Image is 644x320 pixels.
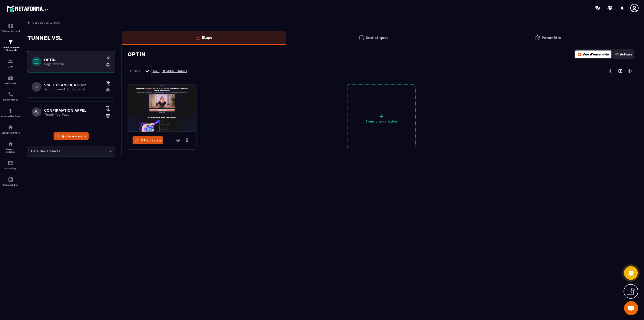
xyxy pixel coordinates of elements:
[152,69,187,73] a: [URL][DOMAIN_NAME]
[1,19,20,36] a: formationformationTableau de bord
[27,146,115,157] div: Search for option
[128,84,196,132] img: image
[44,108,103,113] h6: CONFIRMATION APPEL
[620,52,632,56] p: Actions
[130,69,140,73] span: Direct
[8,39,13,45] img: formation
[625,67,634,76] img: setting-w.858f3a88.svg
[106,88,110,93] img: trash
[542,35,561,40] p: Paramètre
[1,55,20,72] a: formationformationCRM
[1,138,20,157] a: social-networksocial-networkRéseaux Sociaux
[133,136,163,144] a: Éditer la page
[195,35,201,40] img: bars-o.4a397970.svg
[583,52,609,56] p: Vue d'ensemble
[54,132,89,140] button: Ajouter une étape
[1,30,20,32] p: Tableau de bord
[8,59,13,64] img: formation
[347,119,415,123] p: Créer une variation
[27,21,60,25] a: Gestion des tunnels
[30,149,61,154] span: Liste des archives
[27,21,31,25] img: arrow
[615,52,619,56] img: actions.d6e523a2.png
[128,51,146,58] h3: OPTIN
[44,58,103,62] h6: OPTIN
[624,301,638,315] a: Mở cuộc trò chuyện
[44,83,103,87] h6: VSL + PLANIFICATEUR
[1,148,20,153] p: Réseaux Sociaux
[44,62,103,66] p: Page d'optin
[8,177,13,182] img: accountant
[1,46,20,51] p: Tunnel de vente / Site web
[1,82,20,84] p: Webinaire
[61,134,86,139] span: Ajouter une étape
[8,141,13,147] img: social-network
[8,125,13,130] img: automations
[1,98,20,101] p: Planificateur
[8,75,13,81] img: automations
[1,121,20,138] a: automationsautomationsEspace membre
[202,35,212,40] p: Étape
[44,113,103,116] p: Thank You Page
[535,35,541,41] img: setting-gr.5f69749f.svg
[1,88,20,105] a: schedulerschedulerPlanificateur
[8,108,13,114] img: automations
[359,35,364,41] img: stats.20deebd0.svg
[106,63,110,67] img: trash
[578,52,582,56] img: dashboard-orange.40269519.svg
[8,23,13,29] img: formation
[1,131,20,134] p: Espace membre
[7,4,49,13] img: logo
[8,92,13,97] img: scheduler
[106,113,110,118] img: trash
[1,72,20,88] a: automationsautomationsWebinaire
[1,36,20,55] a: formationformationTunnel de vente / Site web
[61,149,108,154] input: Search for option
[1,115,20,118] p: Automatisations
[347,113,415,119] p: +
[44,87,103,91] p: Appointment Scheduling
[616,67,625,76] img: arrow-next.bcc2205e.svg
[1,167,20,170] p: E-mailing
[1,65,20,68] p: CRM
[366,35,389,40] p: Statistiques
[141,139,161,142] span: Éditer la page
[1,184,20,186] p: Comptabilité
[1,105,20,121] a: automationsautomationsAutomatisations
[27,33,62,42] p: TUNNEL VSL
[1,173,20,190] a: accountantaccountantComptabilité
[1,157,20,173] a: emailemailE-mailing
[8,160,13,166] img: email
